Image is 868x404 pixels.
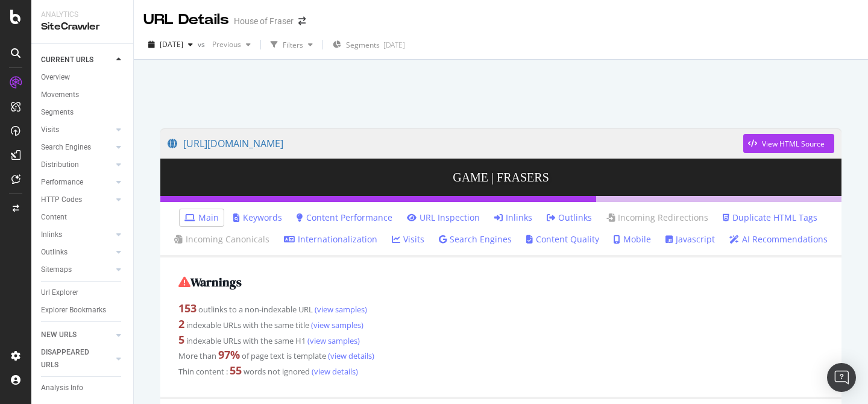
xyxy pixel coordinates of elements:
span: 2025 Sep. 8th [160,39,183,49]
div: House of Fraser [234,15,294,27]
strong: 2 [178,317,184,331]
a: (view details) [326,350,374,361]
span: Previous [207,39,241,49]
div: Visits [41,124,59,136]
div: Content [41,211,67,224]
div: Overview [41,71,70,84]
a: Visits [392,233,424,245]
a: Content Performance [297,212,392,224]
div: [DATE] [383,40,405,50]
strong: 5 [178,332,184,347]
div: DISAPPEARED URLS [41,346,102,371]
a: Content Quality [526,233,599,245]
div: Performance [41,176,83,189]
a: URL Inspection [407,212,480,224]
div: Movements [41,89,79,101]
a: Overview [41,71,125,84]
div: Sitemaps [41,264,72,276]
a: Duplicate HTML Tags [723,212,817,224]
a: Mobile [614,233,651,245]
div: NEW URLS [41,329,77,341]
div: Segments [41,106,74,119]
a: (view samples) [313,304,367,315]
a: Outlinks [547,212,592,224]
a: Main [184,212,219,224]
div: Analytics [41,10,124,20]
div: More than of page text is template [178,347,823,363]
button: [DATE] [143,35,198,54]
div: Thin content : words not ignored [178,363,823,379]
div: Url Explorer [41,286,78,299]
a: Segments [41,106,125,119]
span: Segments [346,40,380,50]
a: (view samples) [306,335,360,346]
div: Analysis Info [41,382,83,394]
a: CURRENT URLS [41,54,113,66]
button: Filters [266,35,318,54]
a: Internationalization [284,233,377,245]
a: Performance [41,176,113,189]
a: Content [41,211,125,224]
div: indexable URLs with the same title [178,317,823,332]
a: Movements [41,89,125,101]
div: outlinks to a non-indexable URL [178,301,823,317]
h2: Warnings [178,276,823,289]
div: SiteCrawler [41,20,124,34]
a: Analysis Info [41,382,125,394]
a: NEW URLS [41,329,113,341]
button: View HTML Source [743,134,834,153]
div: Open Intercom Messenger [827,363,856,392]
a: Javascript [665,233,715,245]
div: Inlinks [41,229,62,241]
button: Previous [207,35,256,54]
strong: 97 % [218,347,240,362]
a: AI Recommendations [729,233,828,245]
a: Outlinks [41,246,113,259]
div: Filters [283,40,303,50]
div: Outlinks [41,246,68,259]
a: Sitemaps [41,264,113,276]
div: arrow-right-arrow-left [298,17,306,25]
strong: 153 [178,301,197,315]
a: Distribution [41,159,113,171]
h3: GAME | FRASERS [160,159,841,196]
a: Inlinks [494,212,532,224]
a: [URL][DOMAIN_NAME] [168,128,743,159]
div: Explorer Bookmarks [41,304,106,317]
a: (view details) [310,366,358,377]
a: Incoming Redirections [606,212,708,224]
div: indexable URLs with the same H1 [178,332,823,348]
a: HTTP Codes [41,194,113,206]
div: URL Details [143,10,229,30]
a: Incoming Canonicals [174,233,269,245]
a: Search Engines [439,233,512,245]
a: DISAPPEARED URLS [41,346,113,371]
a: Explorer Bookmarks [41,304,125,317]
strong: 55 [230,363,242,377]
a: Visits [41,124,113,136]
div: HTTP Codes [41,194,82,206]
div: CURRENT URLS [41,54,93,66]
a: (view samples) [309,320,363,330]
a: Search Engines [41,141,113,154]
div: View HTML Source [762,139,825,149]
a: Inlinks [41,229,113,241]
a: Keywords [233,212,282,224]
a: Url Explorer [41,286,125,299]
span: vs [198,39,207,49]
div: Distribution [41,159,79,171]
button: Segments[DATE] [328,35,410,54]
div: Search Engines [41,141,91,154]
